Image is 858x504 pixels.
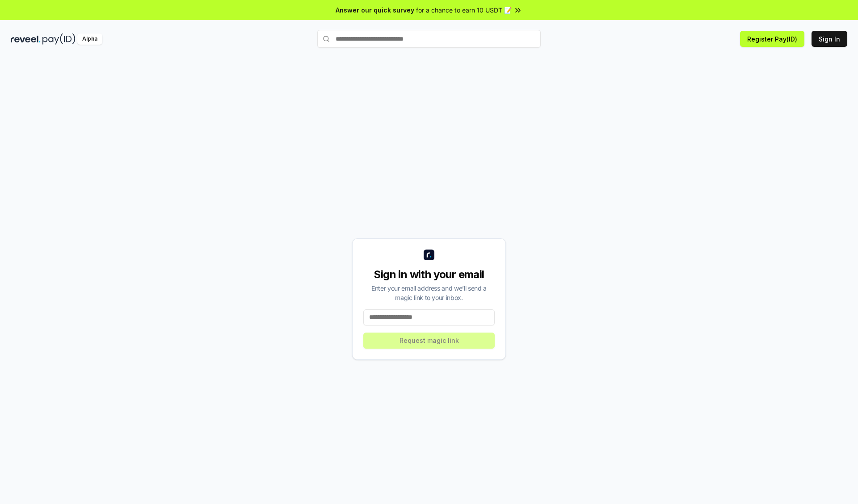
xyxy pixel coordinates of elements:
div: Alpha [77,33,102,45]
div: Enter your email address and we’ll send a magic link to your inbox. [363,283,495,302]
button: Register Pay(ID) [740,31,804,47]
img: pay_id [42,33,76,45]
span: for a chance to earn 10 USDT 📝 [416,5,512,15]
img: reveel_dark [11,33,41,45]
button: Sign In [812,31,847,47]
div: Sign in with your email [363,267,495,282]
img: logo_small [424,250,434,260]
span: Answer our quick survey [336,5,414,15]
